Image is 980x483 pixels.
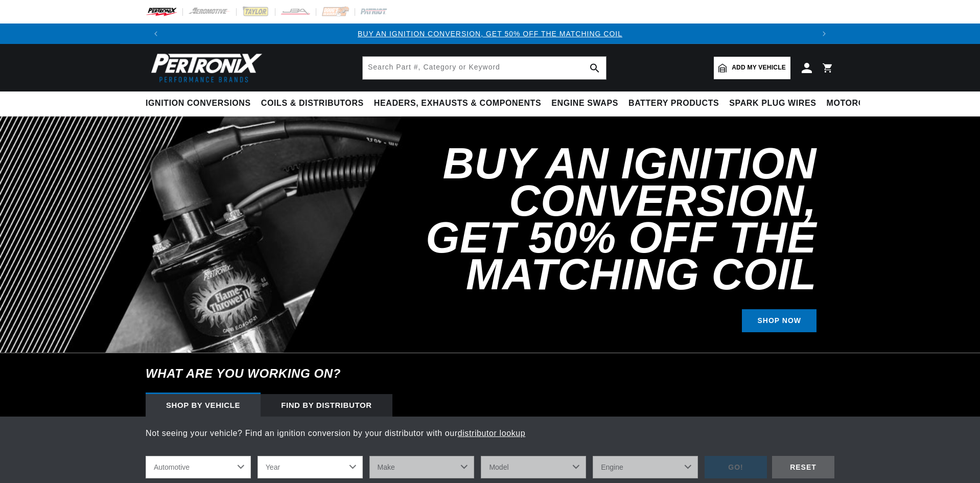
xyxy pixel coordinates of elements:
h6: What are you working on? [120,353,860,394]
summary: Spark Plug Wires [724,91,821,116]
button: Translation missing: en.sections.announcements.next_announcement [814,24,834,44]
summary: Engine Swaps [546,91,623,116]
summary: Battery Products [623,91,724,116]
select: Year [258,456,363,478]
a: Add my vehicle [714,57,790,79]
span: Motorcycle [827,98,888,109]
select: Engine [593,456,698,478]
select: Ride Type [146,456,251,478]
img: Pertronix [146,50,263,85]
a: SHOP NOW [742,309,816,332]
p: Not seeing your vehicle? Find an ignition conversion by your distributor with our [146,427,834,440]
button: Translation missing: en.sections.announcements.previous_announcement [146,24,166,44]
span: Engine Swaps [551,98,618,109]
button: search button [584,57,606,79]
span: Headers, Exhausts & Components [374,98,541,109]
summary: Motorcycle [822,91,893,116]
a: BUY AN IGNITION CONVERSION, GET 50% OFF THE MATCHING COIL [358,30,622,38]
input: Search Part #, Category or Keyword [363,57,606,79]
select: Model [481,456,586,478]
div: RESET [772,456,834,479]
summary: Coils & Distributors [256,91,369,116]
summary: Headers, Exhausts & Components [369,91,546,116]
span: Battery Products [628,98,719,109]
slideshow-component: Translation missing: en.sections.announcements.announcement_bar [120,24,860,44]
span: Coils & Distributors [261,98,364,109]
div: Announcement [166,28,814,39]
select: Make [369,456,475,478]
div: Find by Distributor [261,394,392,417]
a: distributor lookup [458,429,526,438]
span: Add my vehicle [732,63,786,73]
div: Shop by vehicle [146,394,261,417]
span: Spark Plug Wires [729,98,816,109]
h2: Buy an Ignition Conversion, Get 50% off the Matching Coil [380,145,816,293]
summary: Ignition Conversions [146,91,256,116]
span: Ignition Conversions [146,98,251,109]
div: 1 of 3 [166,28,814,39]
